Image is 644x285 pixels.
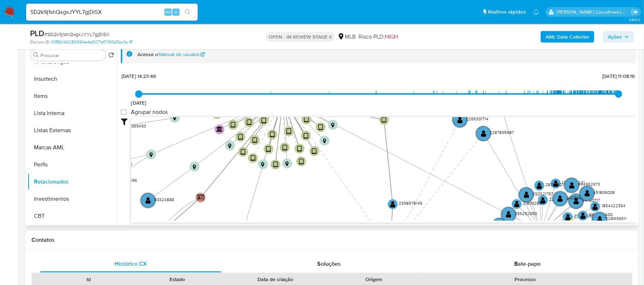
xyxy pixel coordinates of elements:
text: 1095976400 [589,211,613,217]
text: 242868292 [566,195,589,201]
text:  [238,134,243,141]
div: Id [49,276,128,283]
input: Agrupar nodos [121,109,127,115]
span: Bate-papo [514,260,541,268]
text:  [217,126,223,132]
text: 1294245241 [562,179,585,185]
a: Notificações [533,9,539,15]
text:  [318,124,323,131]
text:  [481,130,486,137]
text:  [558,195,563,202]
text:  [215,111,219,118]
a: Sair [631,8,639,16]
div: MLB [338,33,356,41]
button: Items [28,87,117,105]
div: Processo [423,276,627,283]
text:  [593,203,598,210]
text: 1854422354 [601,202,625,209]
text:  [506,211,511,218]
text: 60324888 [154,196,174,202]
span: # SD2k9j1shQxgxJYYL7gjDiSX [44,31,109,38]
text:  [241,149,246,156]
text: 2368578145 [399,200,423,206]
text: 1128936611 [606,215,626,221]
text:  [285,161,289,166]
text:  [197,194,205,201]
text:  [569,182,575,189]
button: Relacionados [28,173,117,190]
input: Procurar [40,52,103,59]
span: s [175,9,177,15]
text:  [312,147,317,155]
text: 281113521 [546,181,564,187]
button: Listas Externas [28,122,117,139]
text:  [537,182,542,189]
text: 222069493 [124,123,146,129]
span: Soluções [317,260,341,268]
text:  [580,212,586,219]
span: [DATE] [131,99,147,106]
text: 444952673 [578,181,600,187]
a: 01f86144280994e4e507bf1790b5bc1a [51,39,132,45]
b: AML Data Collector [546,31,589,42]
span: Atalhos rápidos [488,8,526,16]
span: [DATE] 14:23:46 [122,72,156,80]
text:  [287,128,291,135]
text:  [524,191,529,198]
text:  [261,162,265,167]
text:  [193,164,196,170]
text:  [574,197,579,205]
button: Investimentos [28,190,117,207]
button: search-icon [180,7,195,17]
text: 232266526 [574,213,596,219]
div: Data de criação [226,276,324,283]
text:  [149,152,153,157]
text:  [565,214,571,221]
p: OPEN - IN REVIEW STAGE II [266,32,335,42]
text: 256252090 [515,210,537,216]
text:  [273,161,278,168]
span: Acesse o [137,51,158,58]
text:  [304,132,308,139]
text:  [251,155,255,162]
text: 1872999092 [109,161,132,167]
text: 451806038 [593,189,615,195]
button: Ações [603,31,634,42]
text: 2287895987 [490,129,514,135]
text:  [231,121,235,129]
text:  [553,180,559,187]
button: Lista Interna [28,105,117,122]
span: Agrupar nodos [131,109,168,116]
text:  [323,138,326,144]
text:  [282,144,287,151]
text:  [382,116,387,124]
p: sara.carvalhaes@mercadopago.com.br [557,9,629,15]
span: Risco PLD: [359,33,398,41]
text:  [173,115,176,121]
text:  [247,119,251,126]
text:  [228,143,231,149]
h1: Contatos [31,236,633,244]
text:  [514,200,520,207]
div: Origem [335,276,413,283]
text: 501372596 [116,177,137,183]
text:  [146,197,151,204]
button: CBT [28,207,117,225]
button: Procurar [33,52,39,58]
span: 3.160.0 [629,17,640,22]
b: Person ID [30,39,50,45]
text:  [304,116,309,123]
text:  [597,216,603,223]
span: [DATE] 11:08:16 [602,72,635,80]
text:  [541,196,546,204]
button: Insurtech [28,70,117,87]
text:  [457,116,463,124]
span: Histórico CX [114,260,147,268]
button: Perfis [28,156,117,173]
text: 2266301714 [466,116,489,122]
div: Estado [138,276,217,283]
text:  [299,158,304,165]
text: 292321757 [532,191,553,197]
button: Marcas AML [28,139,117,156]
text:  [266,146,271,153]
